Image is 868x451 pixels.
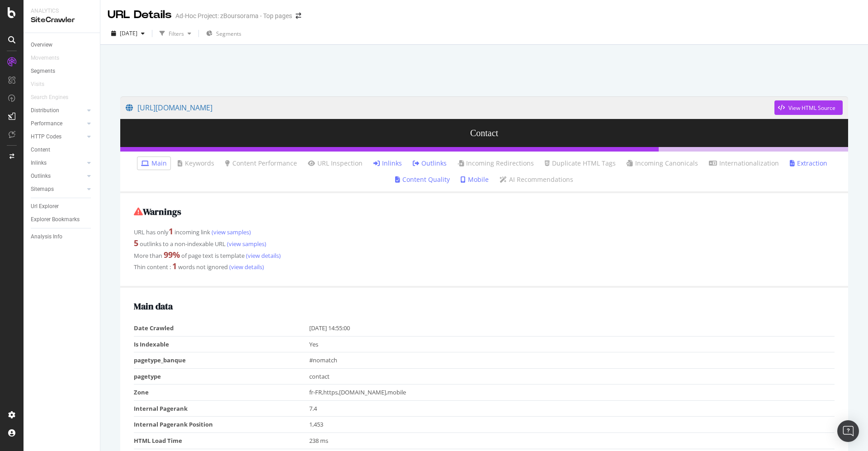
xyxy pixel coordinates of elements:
div: Movements [31,53,59,63]
td: #nomatch [309,352,835,369]
a: Content [31,145,94,155]
td: pagetype_banque [134,352,309,369]
button: Segments [203,26,245,41]
a: Url Explorer [31,202,94,211]
a: Movements [31,53,68,63]
h3: Contact [120,119,848,147]
div: SiteCrawler [31,15,93,25]
div: URL has only incoming link [134,226,835,237]
div: Segments [31,66,55,76]
a: [URL][DOMAIN_NAME] [126,96,774,119]
div: Sitemaps [31,185,54,194]
span: Segments [216,30,241,38]
a: Performance [31,119,85,128]
a: Analysis Info [31,232,94,242]
div: View HTML Source [788,104,835,112]
div: Filters [169,30,184,38]
a: (view samples) [210,228,251,236]
a: Inlinks [373,159,402,168]
a: Sitemaps [31,185,85,194]
a: Overview [31,40,94,50]
a: Extraction [790,159,827,168]
strong: 1 [172,261,177,271]
strong: 5 [134,237,138,248]
button: [DATE] [108,26,148,41]
strong: 99 % [164,249,180,260]
a: Segments [31,66,94,76]
a: Duplicate HTML Tags [545,159,616,168]
a: Incoming Redirections [458,159,534,168]
a: (view details) [245,252,281,260]
td: Internal Pagerank Position [134,417,309,433]
a: Explorer Bookmarks [31,215,94,224]
td: Date Crawled [134,320,309,336]
div: Performance [31,119,62,128]
div: Analytics [31,7,93,15]
div: Distribution [31,106,59,115]
div: Open Intercom Messenger [837,420,859,442]
td: Is Indexable [134,336,309,352]
div: Outlinks [31,171,51,181]
td: HTML Load Time [134,433,309,449]
div: Url Explorer [31,202,59,211]
div: More than of page text is template [134,249,835,261]
a: HTTP Codes [31,132,85,142]
button: Filters [156,26,195,41]
td: pagetype [134,368,309,385]
td: 7.4 [309,400,835,417]
div: Ad-Hoc Project: zBoursorama - Top pages [175,11,292,20]
td: 238 ms [309,433,835,449]
div: Visits [31,80,44,89]
button: View HTML Source [774,100,843,115]
a: Content Performance [225,159,297,168]
span: 2025 Sep. 9th [120,29,137,37]
div: Explorer Bookmarks [31,215,80,224]
a: Outlinks [413,159,447,168]
a: Mobile [461,175,489,184]
div: Thin content : words not ignored [134,261,835,272]
div: URL Details [108,7,172,23]
strong: 1 [169,226,173,237]
td: [DATE] 14:55:00 [309,320,835,336]
div: Overview [31,40,52,50]
td: fr-FR,https,[DOMAIN_NAME],mobile [309,385,835,401]
a: Distribution [31,106,85,115]
a: Inlinks [31,158,85,168]
div: Inlinks [31,158,47,168]
div: HTTP Codes [31,132,61,142]
h2: Main data [134,301,835,311]
a: Search Engines [31,93,77,102]
td: contact [309,368,835,385]
a: Keywords [178,159,214,168]
a: Incoming Canonicals [627,159,698,168]
a: Outlinks [31,171,85,181]
td: Yes [309,336,835,352]
a: Main [141,159,167,168]
a: (view details) [228,263,264,271]
td: 1,453 [309,417,835,433]
a: Content Quality [395,175,450,184]
a: Visits [31,80,53,89]
td: Internal Pagerank [134,400,309,417]
div: Content [31,145,50,155]
div: Search Engines [31,93,68,102]
a: URL Inspection [308,159,363,168]
div: outlinks to a non-indexable URL [134,237,835,249]
a: AI Recommendations [500,175,573,184]
a: (view samples) [226,240,266,248]
div: Analysis Info [31,232,62,242]
h2: Warnings [134,207,835,217]
div: arrow-right-arrow-left [296,13,301,19]
a: Internationalization [709,159,779,168]
td: Zone [134,385,309,401]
